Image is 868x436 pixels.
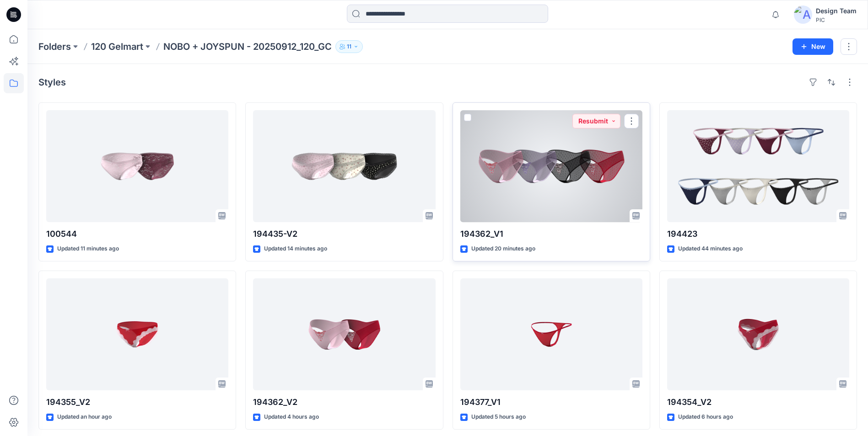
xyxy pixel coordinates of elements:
[46,396,228,409] p: 194355_V2
[264,244,327,254] p: Updated 14 minutes ago
[253,228,435,240] p: 194435-V2
[471,412,526,422] p: Updated 5 hours ago
[471,244,535,254] p: Updated 20 minutes ago
[460,228,642,240] p: 194362_V1
[46,110,228,222] a: 100544
[335,40,363,53] button: 11
[253,110,435,222] a: 194435-V2
[667,228,849,240] p: 194423
[460,110,642,222] a: 194362_V1
[678,412,733,422] p: Updated 6 hours ago
[46,228,228,240] p: 100544
[253,396,435,409] p: 194362_V2
[57,244,119,254] p: Updated 11 minutes ago
[347,42,351,52] p: 11
[57,412,112,422] p: Updated an hour ago
[38,40,71,53] a: Folders
[794,5,812,24] img: avatar
[253,278,435,390] a: 194362_V2
[667,396,849,409] p: 194354_V2
[667,278,849,390] a: 194354_V2
[816,5,857,16] div: Design Team
[667,110,849,222] a: 194423
[46,278,228,390] a: 194355_V2
[91,40,143,53] a: 120 Gelmart
[793,38,833,55] button: New
[460,278,642,390] a: 194377_V1
[460,396,642,409] p: 194377_V1
[816,16,857,23] div: PIC
[163,40,332,53] p: NOBO + JOYSPUN - 20250912_120_GC
[678,244,743,254] p: Updated 44 minutes ago
[38,77,66,88] h4: Styles
[264,412,319,422] p: Updated 4 hours ago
